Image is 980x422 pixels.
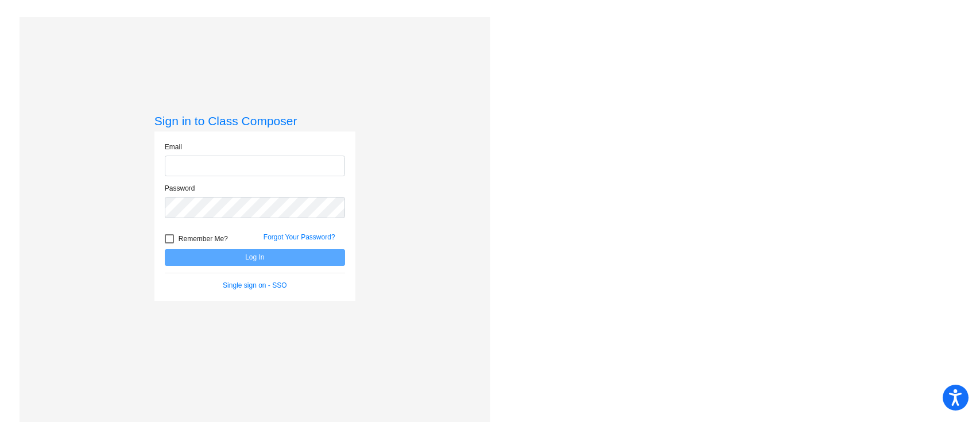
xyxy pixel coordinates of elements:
[264,233,335,241] a: Forgot Your Password?
[154,114,355,128] h3: Sign in to Class Composer
[165,183,195,193] label: Password
[165,249,345,266] button: Log In
[165,142,182,152] label: Email
[223,281,286,289] a: Single sign on - SSO
[179,232,228,246] span: Remember Me?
